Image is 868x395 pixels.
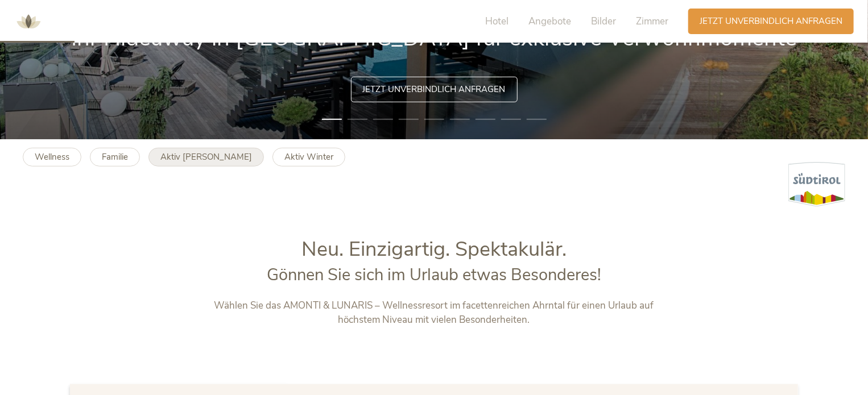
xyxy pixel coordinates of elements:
b: Wellness [35,151,69,163]
span: Jetzt unverbindlich anfragen [363,84,506,95]
img: Südtirol [788,162,845,207]
a: Aktiv Winter [272,148,345,167]
a: AMONTI & LUNARIS Wellnessresort [11,17,46,25]
b: Familie [102,151,128,163]
a: Familie [90,148,140,167]
span: Neu. Einzigartig. Spektakulär. [301,235,567,263]
span: Hotel [485,15,509,28]
span: Zimmer [636,15,668,28]
span: Angebote [528,15,571,28]
span: Jetzt unverbindlich anfragen [700,15,842,27]
img: AMONTI & LUNARIS Wellnessresort [11,5,46,39]
b: Aktiv [PERSON_NAME] [160,151,252,163]
a: Aktiv [PERSON_NAME] [148,148,264,167]
span: Gönnen Sie sich im Urlaub etwas Besonderes! [267,264,601,286]
span: Bilder [591,15,616,28]
a: Wellness [23,148,81,167]
b: Aktiv Winter [284,151,333,163]
p: Wählen Sie das AMONTI & LUNARIS – Wellnessresort im facettenreichen Ahrntal für einen Urlaub auf ... [197,298,672,327]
